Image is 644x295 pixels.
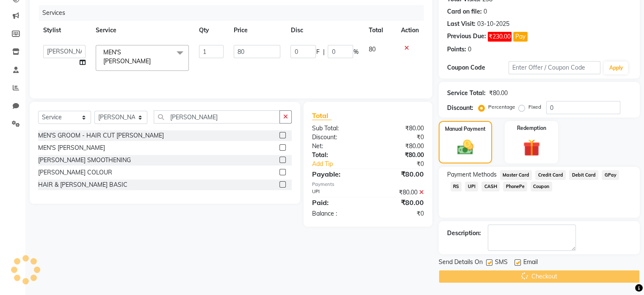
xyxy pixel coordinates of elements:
span: Email [523,258,538,268]
div: Service Total: [447,89,486,98]
div: MEN'S [PERSON_NAME] [38,143,105,152]
div: Last Visit: [447,20,475,28]
div: ₹80.00 [368,124,430,133]
div: UPI [306,188,368,197]
span: Send Details On [439,258,483,268]
div: ₹80.00 [368,169,430,179]
th: Price [229,21,285,40]
div: Discount: [306,133,368,142]
div: ₹0 [368,209,430,218]
div: ₹0 [378,160,430,169]
div: Points: [447,45,466,54]
button: Apply [604,62,628,74]
button: Pay [513,32,528,42]
div: ₹0 [368,133,430,142]
span: Total [312,111,332,120]
span: SMS [495,258,508,268]
div: 0 [468,45,471,54]
div: Total: [306,151,368,160]
div: 0 [484,7,487,16]
div: MEN'S GROOM - HAIR CUT [PERSON_NAME] [38,131,164,140]
div: ₹80.00 [489,89,508,98]
span: F [316,48,319,56]
input: Enter Offer / Coupon Code [509,61,601,74]
label: Redemption [517,124,546,132]
span: | [323,48,324,56]
div: Balance : [306,209,368,218]
th: Stylist [38,21,91,40]
div: Card on file: [447,7,482,16]
img: _cash.svg [452,138,478,157]
div: Services [39,5,430,21]
div: ₹80.00 [368,142,430,151]
span: UPI [465,182,478,191]
div: Discount: [447,104,473,112]
th: Action [396,21,424,40]
input: Search or Scan [154,110,280,124]
span: PhonePe [503,182,527,191]
div: HAIR & [PERSON_NAME] BASIC [38,180,127,189]
label: Manual Payment [445,125,486,133]
div: 03-10-2025 [477,20,509,28]
th: Service [91,21,194,40]
span: 80 [368,45,375,53]
span: Debit Card [569,170,598,180]
div: Description: [447,229,481,238]
span: CASH [481,182,500,191]
span: RS [451,182,462,191]
span: % [353,48,358,56]
div: [PERSON_NAME] COLOUR [38,168,112,177]
span: Coupon [531,182,552,191]
div: Paid: [306,197,368,208]
div: Coupon Code [447,63,509,72]
span: Master Card [500,170,532,180]
div: Payable: [306,169,368,179]
div: ₹80.00 [368,151,430,160]
label: Fixed [528,103,541,111]
div: ₹80.00 [368,197,430,208]
span: GPay [602,170,619,180]
div: Payments [312,181,424,188]
span: MEN'S [PERSON_NAME] [103,48,151,65]
span: Credit Card [535,170,566,180]
span: Payment Methods [447,170,497,179]
img: _gift.svg [518,137,545,158]
a: Add Tip [306,160,378,169]
span: ₹230.00 [488,32,511,42]
label: Percentage [488,103,515,111]
th: Total [363,21,395,40]
div: [PERSON_NAME] SMOOTHENING [38,156,131,165]
th: Qty [194,21,229,40]
div: ₹80.00 [368,188,430,197]
div: Net: [306,142,368,151]
div: Sub Total: [306,124,368,133]
a: x [151,57,155,65]
th: Disc [285,21,363,40]
div: Previous Due: [447,32,486,42]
